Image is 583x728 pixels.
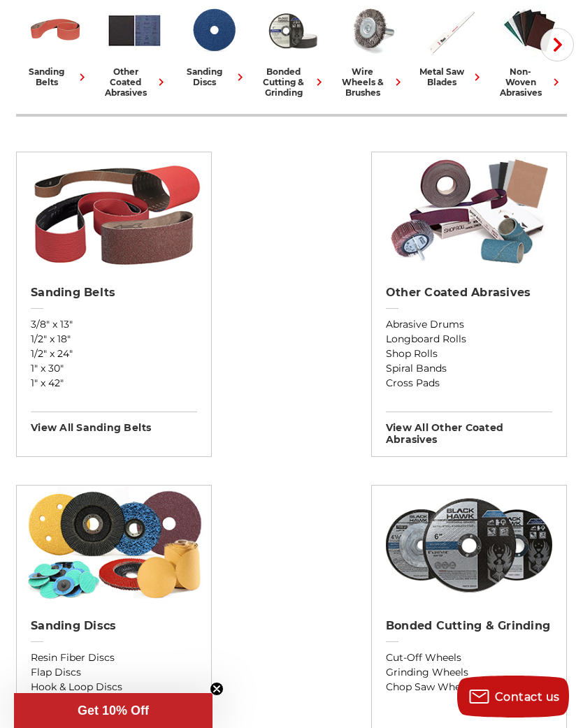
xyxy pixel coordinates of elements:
div: bonded cutting & grinding [259,66,326,98]
div: sanding discs [180,66,247,87]
h2: Bonded Cutting & Grinding [386,619,552,633]
img: Other Coated Abrasives [379,152,560,271]
button: Contact us [457,676,569,718]
h3: View All other coated abrasives [386,412,552,446]
span: Get 10% Off [78,704,149,718]
a: Chop Saw Wheels [386,680,552,694]
img: Metal Saw Blades [422,1,480,59]
a: Resin Fiber Discs [31,650,197,665]
img: Sanding Belts [27,1,85,59]
span: Contact us [495,690,560,704]
a: 1" x 42" [31,376,197,391]
a: sanding discs [180,1,247,87]
a: Spiral Bands [386,361,552,376]
a: Cut-Off Wheels [386,650,552,665]
button: Close teaser [210,682,224,696]
div: wire wheels & brushes [338,66,405,98]
a: Longboard Rolls [386,332,552,347]
a: metal saw blades [417,1,484,87]
div: sanding belts [22,66,89,87]
a: sanding belts [22,1,89,87]
img: Other Coated Abrasives [106,1,164,59]
a: Flap Discs [31,665,197,680]
a: bonded cutting & grinding [259,1,326,98]
img: Bonded Cutting & Grinding [264,1,322,59]
div: non-woven abrasives [496,66,563,98]
a: Abrasive Drums [386,317,552,332]
a: other coated abrasives [101,1,168,98]
img: Non-woven Abrasives [501,1,559,59]
a: wire wheels & brushes [338,1,405,98]
a: 1/2" x 18" [31,332,197,347]
img: Wire Wheels & Brushes [343,1,401,59]
img: Bonded Cutting & Grinding [379,486,560,604]
a: Cross Pads [386,376,552,391]
a: 3/8" x 13" [31,317,197,332]
div: Get 10% OffClose teaser [14,693,213,728]
button: Next [540,28,574,61]
a: Grinding Wheels [386,665,552,680]
a: non-woven abrasives [496,1,563,98]
img: Sanding Discs [185,1,243,59]
a: Hook & Loop Discs [31,680,197,694]
img: Sanding Discs [24,486,205,604]
h2: Other Coated Abrasives [386,286,552,300]
a: 1/2" x 24" [31,347,197,361]
h2: Sanding Discs [31,619,197,633]
img: Sanding Belts [24,152,205,271]
div: other coated abrasives [101,66,168,98]
div: metal saw blades [417,66,484,87]
a: Shop Rolls [386,347,552,361]
a: 1" x 30" [31,361,197,376]
h3: View All sanding belts [31,412,197,434]
h2: Sanding Belts [31,286,197,300]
